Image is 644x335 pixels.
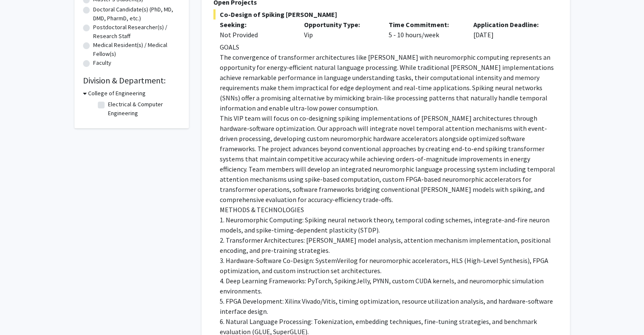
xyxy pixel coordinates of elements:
[93,23,180,41] label: Postdoctoral Researcher(s) / Research Staff
[93,5,180,23] label: Doctoral Candidate(s) (PhD, MD, DMD, PharmD, etc.)
[220,42,558,52] p: GOALS
[220,235,558,255] p: 2. Transformer Architectures: [PERSON_NAME] model analysis, attention mechanism implementation, p...
[93,58,111,67] label: Faculty
[298,19,382,40] div: Vip
[93,41,180,58] label: Medical Resident(s) / Medical Fellow(s)
[473,19,545,30] p: Application Deadline:
[220,215,558,235] p: 1. Neuromorphic Computing: Spiking neural network theory, temporal coding schemes, integrate-and-...
[108,100,178,118] label: Electrical & Computer Engineering
[389,19,461,30] p: Time Commitment:
[220,205,558,215] p: METHODS & TECHNOLOGIES
[304,19,376,30] p: Opportunity Type:
[220,255,558,276] p: 3. Hardware-Software Co-Design: SystemVerilog for neuromorphic accelerators, HLS (High-Level Synt...
[382,19,467,40] div: 5 - 10 hours/week
[220,113,558,205] p: This VIP team will focus on co-designing spiking implementations of [PERSON_NAME] architectures t...
[6,297,36,329] iframe: Chat
[88,89,146,98] h3: College of Engineering
[220,30,292,40] div: Not Provided
[220,19,292,30] p: Seeking:
[220,276,558,296] p: 4. Deep Learning Frameworks: PyTorch, SpikingJelly, PYNN, custom CUDA kernels, and neuromorphic s...
[83,75,180,86] h2: Division & Department:
[220,296,558,316] p: 5. FPGA Development: Xilinx Vivado/Vitis, timing optimization, resource utilization analysis, and...
[220,52,558,113] p: The convergence of transformer architectures like [PERSON_NAME] with neuromorphic computing repre...
[213,9,558,19] span: Co-Design of Spiking [PERSON_NAME]
[467,19,552,40] div: [DATE]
